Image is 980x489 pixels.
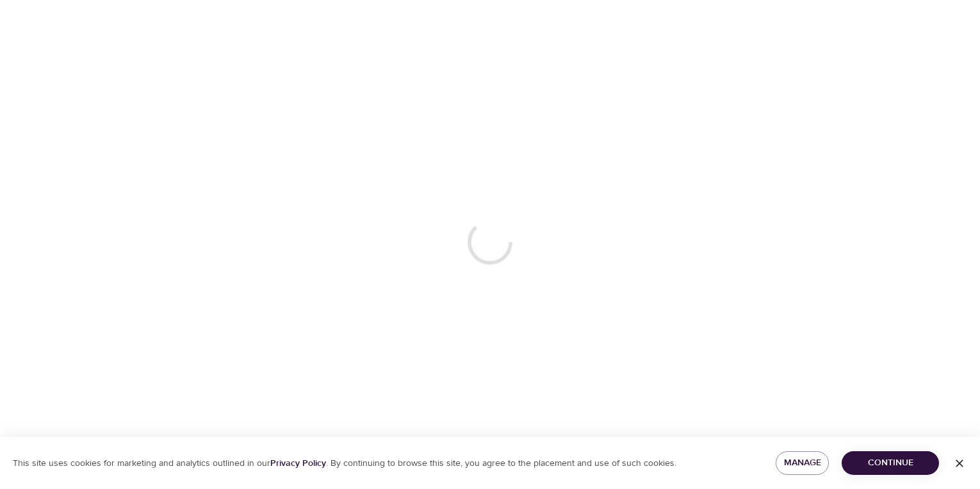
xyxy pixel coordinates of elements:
[852,455,929,471] span: Continue
[842,451,939,475] button: Continue
[776,451,829,475] button: Manage
[786,455,819,471] span: Manage
[270,458,326,469] a: Privacy Policy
